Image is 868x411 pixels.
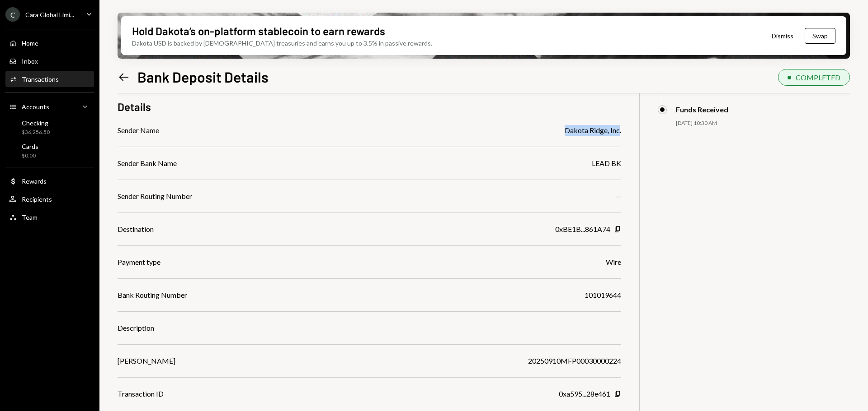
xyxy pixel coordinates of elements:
[118,356,175,366] div: [PERSON_NAME]
[5,140,94,162] a: Cards$0.00
[5,191,94,207] a: Recipients
[118,125,159,136] div: Sender Name
[22,143,38,150] div: Cards
[118,191,192,202] div: Sender Routing Number
[5,53,94,69] a: Inbox
[676,120,850,127] div: [DATE] 10:30 AM
[118,290,187,300] div: Bank Routing Number
[5,209,94,225] a: Team
[22,119,50,127] div: Checking
[25,11,74,18] div: Cara Global Limi...
[137,68,269,86] h1: Bank Deposit Details
[118,323,154,333] div: Description
[22,152,38,160] div: $0.00
[118,99,151,114] h3: Details
[118,158,177,169] div: Sender Bank Name
[22,129,50,136] div: $36,256.50
[606,257,621,268] div: Wire
[760,25,805,46] button: Dismiss
[22,177,47,185] div: Rewards
[585,290,621,300] div: 101019644
[22,103,49,111] div: Accounts
[676,105,728,114] div: Funds Received
[5,98,94,115] a: Accounts
[796,73,840,82] div: COMPLETED
[528,356,621,366] div: 20250910MFP00030000224
[5,173,94,189] a: Rewards
[559,388,610,399] div: 0xa595...28e461
[5,116,94,138] a: Checking$36,256.50
[592,158,621,169] div: LEAD BK
[5,7,20,22] div: C
[615,191,621,202] div: —
[565,125,621,136] div: Dakota Ridge, Inc.
[132,38,432,48] div: Dakota USD is backed by [DEMOGRAPHIC_DATA] treasuries and earns you up to 3.5% in passive rewards.
[5,35,94,51] a: Home
[22,57,38,65] div: Inbox
[132,23,385,38] div: Hold Dakota’s on-platform stablecoin to earn rewards
[555,224,610,235] div: 0xBE1B...861A74
[22,195,52,203] div: Recipients
[118,388,164,399] div: Transaction ID
[22,213,38,221] div: Team
[805,28,835,44] button: Swap
[118,224,154,235] div: Destination
[5,71,94,87] a: Transactions
[22,39,38,47] div: Home
[22,75,59,83] div: Transactions
[118,257,160,268] div: Payment type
